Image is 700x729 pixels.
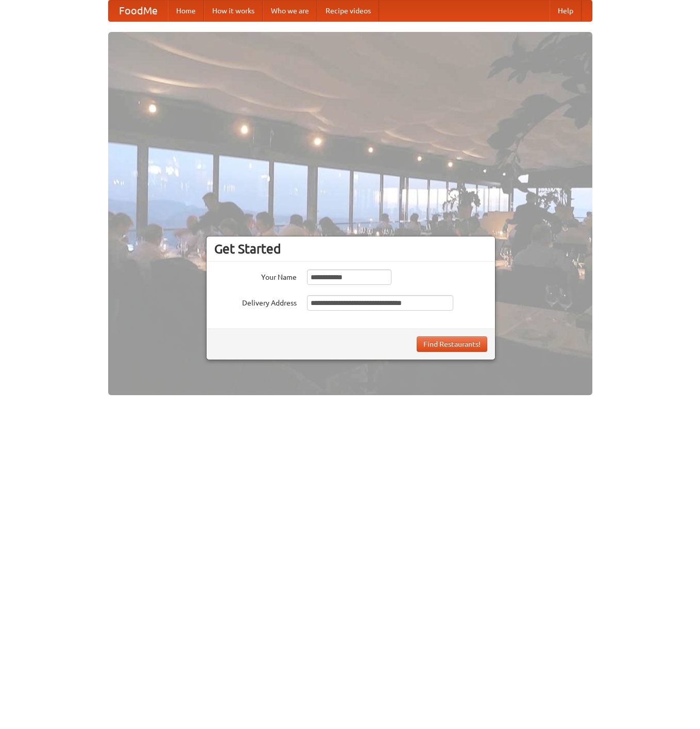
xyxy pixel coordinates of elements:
a: Home [168,1,204,21]
a: How it works [204,1,263,21]
button: Find Restaurants! [417,336,487,352]
a: Recipe videos [317,1,379,21]
a: Help [550,1,582,21]
a: Who we are [263,1,317,21]
h3: Get Started [214,241,487,257]
label: Delivery Address [214,295,297,308]
a: FoodMe [109,1,168,21]
label: Your Name [214,269,297,282]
